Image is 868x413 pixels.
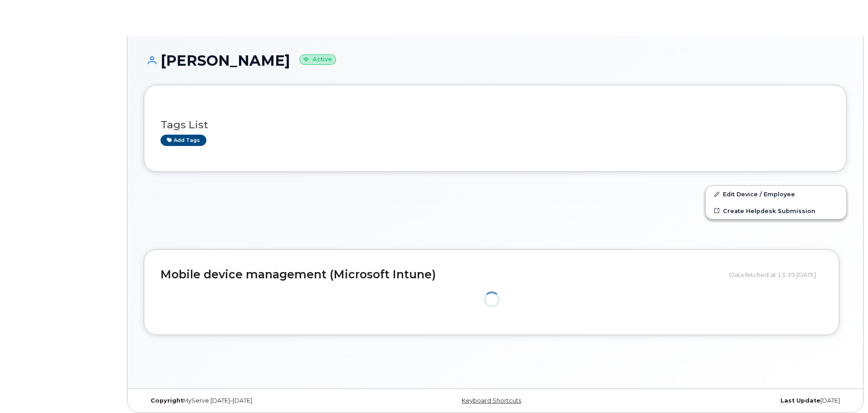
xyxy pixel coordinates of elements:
[706,203,846,219] a: Create Helpdesk Submission
[729,266,823,283] div: Data fetched at 13:39 [DATE]
[299,54,336,65] small: Active
[706,186,846,202] a: Edit Device / Employee
[144,397,378,404] div: MyServe [DATE]–[DATE]
[144,53,847,68] h1: [PERSON_NAME]
[161,268,722,281] h2: Mobile device management (Microsoft Intune)
[780,397,820,404] strong: Last Update
[161,135,206,146] a: Add tags
[462,397,521,404] a: Keyboard Shortcuts
[612,397,847,404] div: [DATE]
[161,119,830,131] h3: Tags List
[151,397,183,404] strong: Copyright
